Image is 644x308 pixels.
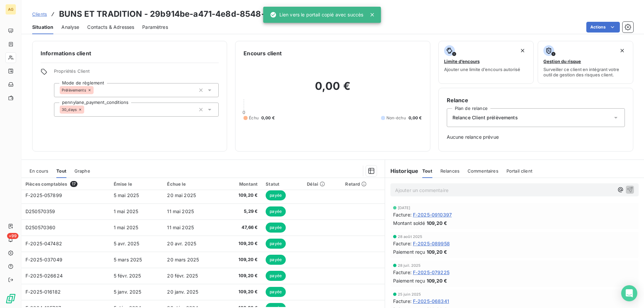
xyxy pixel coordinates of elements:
span: 1 mai 2025 [114,225,139,230]
span: payée [266,190,286,200]
h6: Encours client [244,49,282,57]
h6: Historique [385,167,419,175]
span: 109,20 € [427,220,447,227]
h3: BUNS ET TRADITION - 29b914be-a471-4e8d-8548-7eaf713fe928 [59,8,319,20]
span: 109,20 € [226,256,258,263]
span: 109,20 € [226,240,258,247]
span: 5 févr. 2025 [114,273,141,279]
span: payée [266,271,286,281]
span: payée [266,255,286,265]
span: 1 mai 2025 [114,208,139,214]
span: 109,20 € [226,192,258,199]
span: D250570359 [25,208,55,214]
span: 20 mars 2025 [167,257,199,262]
span: Tout [56,168,66,174]
span: 109,20 € [427,277,447,284]
span: Commentaires [468,168,498,174]
span: 28 août 2025 [398,235,423,239]
span: 20 févr. 2025 [167,273,198,279]
span: Aucune relance prévue [447,134,625,140]
span: 20 mai 2025 [167,192,196,198]
span: En cours [30,168,48,174]
span: F-2025-0910397 [413,211,452,218]
span: 0,00 € [409,115,422,121]
span: Portail client [506,168,532,174]
button: Actions [586,22,620,33]
span: +99 [7,233,18,239]
div: Montant [226,181,258,187]
button: Gestion du risqueSurveiller ce client en intégrant votre outil de gestion des risques client. [538,41,633,84]
span: Facture : [393,298,412,305]
div: Lien vers le portail copié avec succès [270,9,364,21]
button: Limite d’encoursAjouter une limite d’encours autorisé [438,41,534,84]
span: 25 juin 2025 [398,292,421,296]
span: 5 janv. 2025 [114,289,142,295]
div: AG [5,4,16,15]
span: 109,20 € [427,248,447,255]
span: Paiement reçu [393,277,425,284]
span: payée [266,206,286,217]
div: Open Intercom Messenger [621,285,637,301]
img: Logo LeanPay [5,293,16,304]
span: Contacts & Adresses [87,24,134,30]
h2: 0,00 € [244,79,422,100]
span: 0 [243,110,245,115]
div: Pièces comptables [25,181,106,187]
h6: Informations client [41,49,219,57]
span: 17 [70,181,77,187]
span: Échu [249,115,259,121]
span: Surveiller ce client en intégrant votre outil de gestion des risques client. [543,67,628,77]
span: Graphe [74,168,90,174]
div: Échue le [167,181,218,187]
span: 20 avr. 2025 [167,241,196,246]
span: payée [266,223,286,233]
span: 11 mai 2025 [167,208,194,214]
span: Clients [32,11,47,17]
span: Montant soldé [393,220,425,227]
span: Relance Client prélèvements [452,114,518,121]
a: Clients [32,11,47,17]
span: 28 juil. 2025 [398,263,421,267]
span: Non-échu [386,115,406,121]
span: Propriétés Client [54,68,219,78]
span: F-2025-068341 [413,298,449,305]
h6: Relance [447,96,625,104]
span: Facture : [393,269,412,276]
span: 0,00 € [261,115,275,121]
span: Prélèvements [62,88,86,92]
span: Relances [440,168,460,174]
span: 11 mai 2025 [167,225,194,230]
span: Analyse [61,24,79,30]
span: F-2025-089958 [413,240,450,247]
span: F-2025-037049 [25,257,62,262]
span: F-2025-079225 [413,269,449,276]
span: F-2025-057899 [25,192,62,198]
input: Ajouter une valeur [84,107,90,113]
span: 5 avr. 2025 [114,241,140,246]
span: 5,29 € [226,208,258,215]
span: Paramètres [142,24,168,30]
span: Paiement reçu [393,248,425,255]
span: Tout [422,168,432,174]
div: Émise le [114,181,159,187]
div: Délai [307,181,337,187]
span: F-2025-016182 [25,289,61,295]
div: Statut [266,181,299,187]
span: Situation [32,24,53,30]
span: payée [266,287,286,297]
span: 109,20 € [226,289,258,295]
span: 109,20 € [226,272,258,279]
span: F-2025-026624 [25,273,63,279]
span: Ajouter une limite d’encours autorisé [444,67,520,72]
span: D250570360 [25,225,56,230]
span: payée [266,239,286,249]
span: 5 mai 2025 [114,192,139,198]
div: Retard [345,181,380,187]
span: Gestion du risque [543,59,581,64]
span: Facture : [393,240,412,247]
span: 30_days [62,108,77,112]
span: 5 mars 2025 [114,257,142,262]
input: Ajouter une valeur [94,87,99,93]
span: Facture : [393,211,412,218]
span: Limite d’encours [444,59,480,64]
